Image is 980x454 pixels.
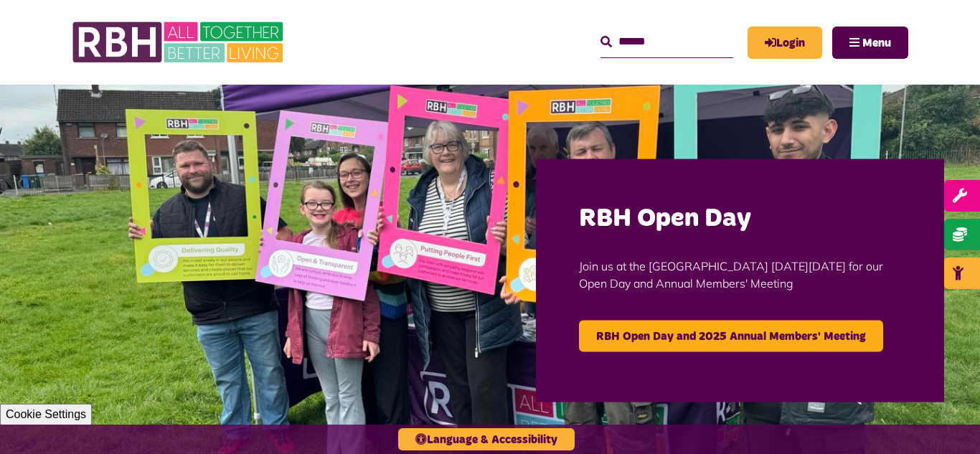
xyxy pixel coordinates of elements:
button: Navigation [832,27,908,59]
a: MyRBH [748,27,822,59]
a: RBH Open Day and 2025 Annual Members' Meeting [579,320,883,351]
h2: RBH Open Day [579,202,901,235]
button: Language & Accessibility [398,428,575,450]
img: RBH [72,14,287,70]
p: Join us at the [GEOGRAPHIC_DATA] [DATE][DATE] for our Open Day and Annual Members' Meeting [579,235,901,313]
iframe: Netcall Web Assistant for live chat [915,389,980,454]
span: Menu [862,37,891,49]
